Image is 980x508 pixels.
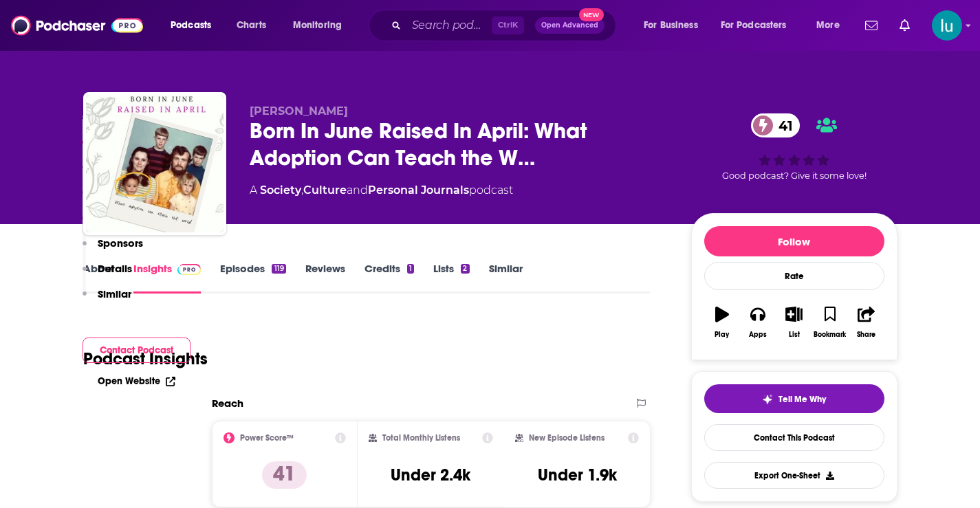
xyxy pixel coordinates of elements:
[407,264,414,274] div: 1
[293,16,342,35] span: Monitoring
[83,287,131,313] button: Similar
[301,184,303,197] span: ,
[391,465,470,485] h3: Under 2.4k
[98,262,132,275] p: Details
[161,14,229,36] button: open menu
[212,397,243,410] h2: Reach
[712,14,807,36] button: open menu
[406,14,492,36] input: Search podcasts, credits, & more...
[541,22,598,29] span: Open Advanced
[368,184,469,197] a: Personal Journals
[86,95,224,232] img: Born In June Raised In April: What Adoption Can Teach the World
[749,331,767,339] div: Apps
[816,16,840,35] span: More
[776,298,812,347] button: List
[644,16,698,35] span: For Business
[382,433,460,443] h2: Total Monthly Listens
[237,16,266,35] span: Charts
[812,298,848,347] button: Bookmark
[740,298,776,347] button: Apps
[807,14,857,36] button: open menu
[857,331,875,339] div: Share
[894,14,915,37] a: Show notifications dropdown
[722,170,867,181] span: Good podcast? Give it some love!
[489,262,523,294] a: Similar
[461,264,469,274] div: 2
[83,338,190,363] button: Contact Podcast
[171,16,211,35] span: Podcasts
[751,113,800,137] a: 41
[814,331,846,339] div: Bookmark
[220,262,285,294] a: Episodes119
[11,12,143,38] img: Podchaser - Follow, Share and Rate Podcasts
[83,262,132,287] button: Details
[704,226,884,256] button: Follow
[250,182,513,199] div: A podcast
[98,287,131,300] p: Similar
[538,465,617,485] h3: Under 1.9k
[860,14,883,37] a: Show notifications dropdown
[260,184,301,197] a: Society
[262,461,307,489] p: 41
[762,394,773,405] img: tell me why sparkle
[228,14,274,36] a: Charts
[579,8,604,21] span: New
[704,298,740,347] button: Play
[303,184,347,197] a: Culture
[704,424,884,451] a: Contact This Podcast
[305,262,345,294] a: Reviews
[721,16,787,35] span: For Podcasters
[240,433,294,443] h2: Power Score™
[535,17,605,34] button: Open AdvancedNew
[250,104,348,118] span: [PERSON_NAME]
[789,331,800,339] div: List
[704,384,884,413] button: tell me why sparkleTell Me Why
[704,462,884,489] button: Export One-Sheet
[492,16,524,34] span: Ctrl K
[634,14,715,36] button: open menu
[433,262,469,294] a: Lists2
[932,10,962,41] button: Show profile menu
[715,331,729,339] div: Play
[364,262,414,294] a: Credits1
[778,394,826,405] span: Tell Me Why
[932,10,962,41] span: Logged in as lusodano
[933,461,966,494] iframe: Intercom live chat
[932,10,962,41] img: User Profile
[283,14,360,36] button: open menu
[848,298,884,347] button: Share
[382,10,629,41] div: Search podcasts, credits, & more...
[347,184,368,197] span: and
[765,113,800,137] span: 41
[691,104,897,190] div: 41Good podcast? Give it some love!
[272,264,285,274] div: 119
[529,433,605,443] h2: New Episode Listens
[704,262,884,290] div: Rate
[98,375,175,387] a: Open Website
